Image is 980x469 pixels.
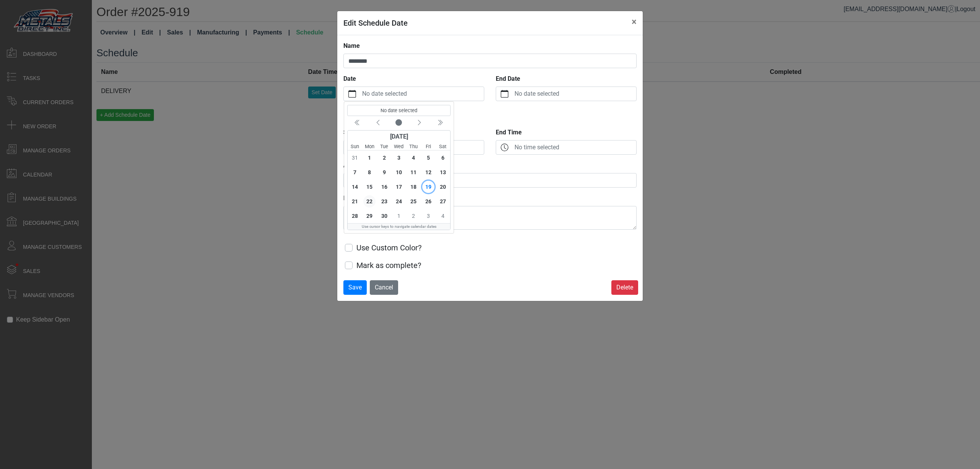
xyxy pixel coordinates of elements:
div: Monday, September 15, 2025 [362,180,377,194]
span: 17 [393,181,405,193]
div: Sunday, September 21, 2025 [348,194,362,209]
small: Thursday [406,143,421,150]
div: Monday, September 29, 2025 [362,209,377,223]
svg: chevron left [416,119,423,126]
span: 4 [437,210,449,222]
svg: chevron double left [437,119,444,126]
label: No time selected [513,141,636,154]
label: No date selected [361,87,484,101]
span: 15 [363,181,376,193]
label: No date selected [513,87,636,101]
strong: End Date [496,75,520,82]
div: Wednesday, October 1, 2025 [392,209,406,223]
div: Tuesday, September 9, 2025 [377,165,392,180]
span: 3 [393,152,405,164]
div: Wednesday, September 24, 2025 [392,194,406,209]
span: 1 [393,210,405,222]
div: Wednesday, September 17, 2025 [392,180,406,194]
span: 26 [422,195,434,208]
strong: Start Time [343,129,372,136]
div: Thursday, October 2, 2025 [406,209,421,223]
div: Friday, October 3, 2025 [421,209,435,223]
span: 30 [378,210,390,222]
span: 31 [349,152,361,164]
span: 3 [422,210,434,222]
div: Friday, September 5, 2025 [421,150,435,165]
span: 27 [437,195,449,208]
span: 1 [363,152,376,164]
div: Wednesday, September 10, 2025 [392,165,406,180]
svg: calendar [501,90,508,98]
span: 20 [437,181,449,193]
div: Saturday, September 27, 2025 [436,194,450,209]
div: Monday, September 22, 2025 [362,194,377,209]
span: 14 [349,181,361,193]
div: [DATE] [348,131,450,143]
div: Thursday, September 4, 2025 [406,150,421,165]
span: 22 [363,195,376,208]
div: Tuesday, September 16, 2025 [377,180,392,194]
output: No date selected [347,105,451,116]
label: Mark as complete? [356,260,421,271]
span: 28 [349,210,361,222]
button: Save [343,280,367,295]
svg: chevron left [375,119,382,126]
button: Previous year [347,118,368,129]
button: Next year [430,118,451,129]
label: Use Custom Color? [356,242,421,253]
svg: clock [501,144,508,151]
span: 13 [437,166,449,178]
div: Monday, September 8, 2025 [362,165,377,180]
strong: Date [343,75,356,82]
small: Sunday [348,143,362,150]
div: Sunday, September 14, 2025 [348,180,362,194]
svg: calendar [348,90,356,98]
span: 19 [422,181,434,193]
small: Tuesday [377,143,392,150]
div: Friday, September 12, 2025 [421,165,435,180]
span: 2 [378,152,390,164]
div: Sunday, September 28, 2025 [348,209,362,223]
span: 7 [349,166,361,178]
strong: Assigned To [343,162,377,169]
div: Saturday, September 13, 2025 [436,165,450,180]
strong: Memo [343,194,361,202]
span: 23 [378,195,390,208]
button: Next month [409,118,430,129]
span: 25 [407,195,420,208]
button: Delete [611,280,638,295]
strong: Name [343,42,360,49]
small: Friday [421,143,435,150]
div: Tuesday, September 2, 2025 [377,150,392,165]
button: Previous month [368,118,389,129]
strong: End Time [496,129,522,136]
div: Thursday, September 25, 2025 [406,194,421,209]
span: 12 [422,166,434,178]
div: Thursday, September 11, 2025 [406,165,421,180]
div: Sunday, September 7, 2025 [348,165,362,180]
button: clock [496,141,513,154]
span: Save [348,284,362,291]
div: Saturday, September 6, 2025 [436,150,450,165]
h5: Edit Schedule Date [343,17,408,29]
button: calendar [344,87,361,101]
button: calendar [496,87,513,101]
div: Friday, September 19, 2025 (Today) [421,180,435,194]
button: Current month [389,118,409,129]
span: 5 [422,152,434,164]
span: 21 [349,195,361,208]
div: Tuesday, September 30, 2025 [377,209,392,223]
span: 8 [363,166,376,178]
span: 18 [407,181,420,193]
small: Monday [362,143,377,150]
span: 11 [407,166,420,178]
div: Saturday, September 20, 2025 [436,180,450,194]
div: Tuesday, September 23, 2025 [377,194,392,209]
span: 9 [378,166,390,178]
span: 2 [407,210,420,222]
button: Close [626,11,643,33]
div: Saturday, October 4, 2025 [436,209,450,223]
div: Thursday, September 18, 2025 [406,180,421,194]
div: Sunday, August 31, 2025 [348,150,362,165]
span: 4 [407,152,420,164]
